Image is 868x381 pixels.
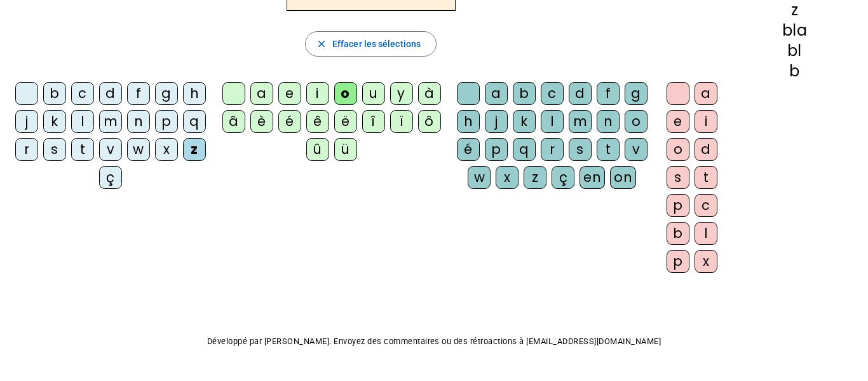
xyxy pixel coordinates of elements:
div: x [496,166,519,189]
div: s [43,138,66,161]
div: g [155,82,178,105]
div: x [695,250,717,273]
div: i [306,82,329,105]
div: z [742,3,848,18]
div: m [99,110,122,133]
div: o [334,82,357,105]
div: î [362,110,385,133]
div: p [155,110,178,133]
div: b [513,82,536,105]
div: x [155,138,178,161]
div: g [625,82,648,105]
div: é [278,110,301,133]
div: f [597,82,620,105]
div: v [625,138,648,161]
div: ç [552,166,574,189]
div: ë [334,110,357,133]
div: d [99,82,122,105]
div: r [15,138,38,161]
div: k [43,110,66,133]
div: d [569,82,592,105]
div: e [667,110,689,133]
div: i [695,110,717,133]
p: Développé par [PERSON_NAME]. Envoyez des commentaires ou des rétroactions à [EMAIL_ADDRESS][DOMAI... [10,334,858,349]
div: ô [418,110,441,133]
div: n [127,110,150,133]
div: t [695,166,717,189]
div: bl [742,43,848,59]
div: ç [99,166,122,189]
div: j [485,110,508,133]
div: w [468,166,491,189]
div: é [457,138,480,161]
div: t [597,138,620,161]
div: b [667,222,689,245]
div: f [127,82,150,105]
button: Effacer les sélections [305,31,437,57]
mat-icon: close [316,38,327,50]
div: bla [742,23,848,38]
div: û [306,138,329,161]
div: ü [334,138,357,161]
div: s [569,138,592,161]
div: d [695,138,717,161]
div: en [580,166,605,189]
div: w [127,138,150,161]
div: b [742,64,848,79]
div: on [610,166,636,189]
div: c [71,82,94,105]
div: t [71,138,94,161]
div: e [278,82,301,105]
div: y [390,82,413,105]
div: h [457,110,480,133]
div: c [541,82,564,105]
div: o [667,138,689,161]
div: è [250,110,273,133]
div: l [541,110,564,133]
div: ï [390,110,413,133]
div: â [222,110,245,133]
div: ê [306,110,329,133]
div: r [541,138,564,161]
span: Effacer les sélections [332,36,421,52]
div: q [183,110,206,133]
div: j [15,110,38,133]
div: p [667,250,689,273]
div: z [524,166,546,189]
div: l [695,222,717,245]
div: o [625,110,648,133]
div: b [43,82,66,105]
div: a [695,82,717,105]
div: n [597,110,620,133]
div: a [485,82,508,105]
div: h [183,82,206,105]
div: z [183,138,206,161]
div: k [513,110,536,133]
div: c [695,194,717,217]
div: p [485,138,508,161]
div: q [513,138,536,161]
div: l [71,110,94,133]
div: m [569,110,592,133]
div: u [362,82,385,105]
div: v [99,138,122,161]
div: s [667,166,689,189]
div: a [250,82,273,105]
div: p [667,194,689,217]
div: à [418,82,441,105]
